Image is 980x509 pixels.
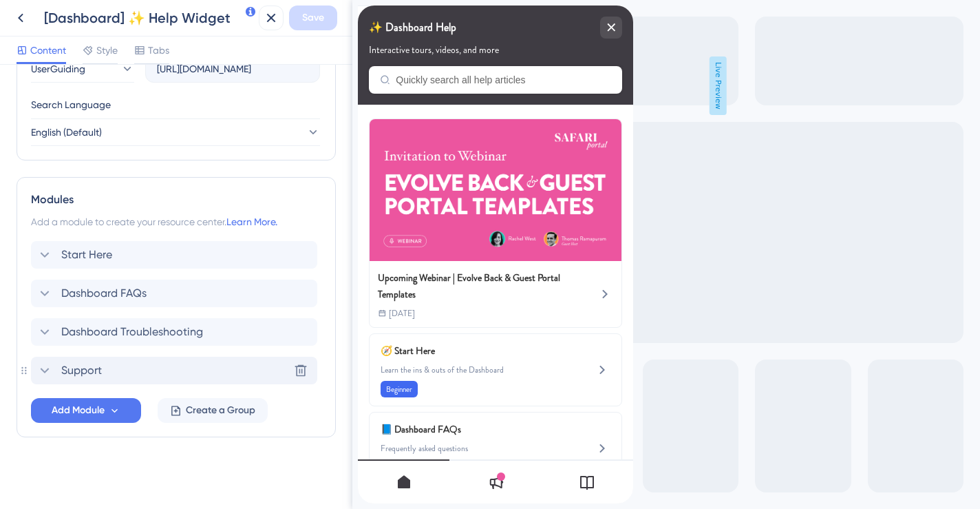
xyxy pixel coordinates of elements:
[11,39,141,50] span: Interactive tours, videos, and more
[158,398,268,423] button: Create a Group
[31,398,141,423] button: Add Module
[31,118,320,146] button: English (Default)
[52,402,105,419] span: Add Module
[31,124,102,141] span: English (Default)
[30,42,66,59] span: Content
[28,378,54,389] span: Beginner
[61,285,147,302] span: Dashboard FAQs
[289,6,337,30] button: Save
[226,216,277,227] a: Learn More.
[11,113,264,322] div: Upcoming Webinar | Evolve Back & Guest Portal Templates
[61,324,203,340] span: Dashboard Troubleshooting
[31,241,321,269] div: Start Here
[44,8,253,28] div: [Dashboard] ✨ Help Widget
[23,437,206,448] span: Frequently asked questions
[31,318,321,346] div: Dashboard Troubleshooting
[242,11,264,33] div: close resource center
[31,216,226,227] span: Add a module to create your resource center.
[31,55,134,83] button: UserGuiding
[20,264,233,297] div: Upcoming Webinar | Evolve Back & Guest Portal Templates
[31,302,57,313] span: [DATE]
[302,10,324,26] span: Save
[23,337,184,353] span: 🧭 Start Here
[11,12,98,32] span: ✨ Dashboard Help
[157,61,308,76] input: company.help.userguiding.com
[23,337,206,392] div: Start Here
[186,402,255,419] span: Create a Group
[31,191,321,208] div: Modules
[148,42,169,59] span: Tabs
[31,61,85,77] span: UserGuiding
[96,42,118,59] span: Style
[31,96,111,113] span: Search Language
[61,247,112,263] span: Start Here
[31,280,321,307] div: Dashboard FAQs
[32,3,81,20] span: Need Help?
[357,56,374,115] span: Live Preview
[31,357,321,384] div: Support
[23,359,206,370] span: Learn the ins & outs of the Dashboard
[23,415,184,432] span: 📘 Dashboard FAQs
[61,362,102,379] span: Support
[38,69,253,80] input: Quickly search all help articles
[91,7,95,18] div: 3
[23,415,206,470] div: Dashboard FAQs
